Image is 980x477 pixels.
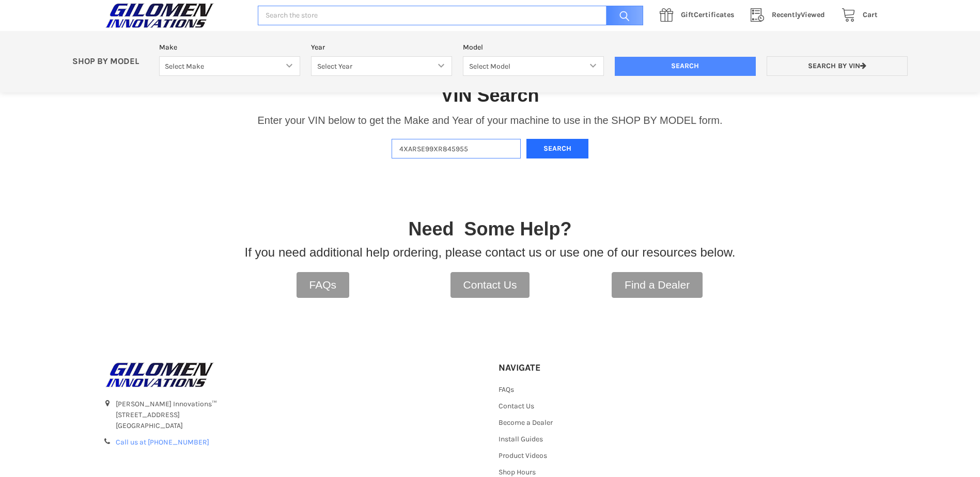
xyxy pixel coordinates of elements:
span: Viewed [772,10,825,19]
a: Product Videos [499,451,547,460]
p: If you need additional help ordering, please contact us or use one of our resources below. [245,243,736,262]
a: Install Guides [499,435,543,443]
img: GILOMEN INNOVATIONS [103,3,216,28]
button: Search [526,139,588,159]
label: Make [159,42,300,53]
h1: VIN Search [441,84,539,107]
a: Become a Dealer [499,418,553,427]
a: FAQs [499,385,514,394]
a: RecentlyViewed [745,9,836,22]
a: GILOMEN INNOVATIONS [103,3,247,28]
label: Year [311,42,452,53]
input: Search the store [258,6,643,26]
span: Cart [863,10,878,19]
a: Call us at [PHONE_NUMBER] [116,438,209,447]
a: Contact Us [450,272,530,298]
label: Model [463,42,604,53]
a: Cart [836,9,878,22]
input: Search [601,6,643,26]
img: GILOMEN INNOVATIONS [103,362,216,388]
a: GILOMEN INNOVATIONS [103,362,482,388]
span: Gift [681,10,694,19]
h5: Navigate [499,362,614,374]
p: Need Some Help? [408,215,571,243]
address: [PERSON_NAME] Innovations™ [STREET_ADDRESS] [GEOGRAPHIC_DATA] [116,399,481,431]
a: FAQs [297,272,350,298]
span: Recently [772,10,801,19]
p: Enter your VIN below to get the Make and Year of your machine to use in the SHOP BY MODEL form. [257,113,722,128]
input: Search [615,57,756,76]
p: SHOP BY MODEL [67,56,154,67]
a: Search by VIN [767,56,908,76]
a: Find a Dealer [612,272,703,298]
a: Contact Us [499,402,534,410]
a: Shop Hours [499,468,536,476]
a: GiftCertificates [654,9,745,22]
span: Certificates [681,10,734,19]
input: Enter VIN of your machine [392,139,521,159]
